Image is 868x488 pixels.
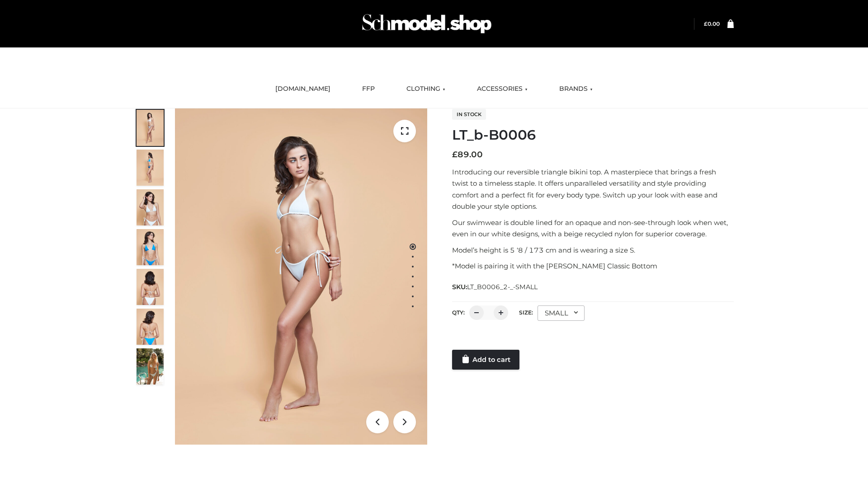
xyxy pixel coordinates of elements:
[137,269,164,305] img: ArielClassicBikiniTop_CloudNine_AzureSky_OW114ECO_7-scaled.jpg
[467,283,538,291] span: LT_B0006_2-_-SMALL
[452,150,483,160] bdi: 89.00
[704,20,720,27] a: £0.00
[538,305,585,321] div: SMALL
[137,189,164,225] img: ArielClassicBikiniTop_CloudNine_AzureSky_OW114ECO_3-scaled.jpg
[452,109,486,120] span: In stock
[400,79,452,99] a: CLOTHING
[452,260,734,272] p: *Model is pairing it with the [PERSON_NAME] Classic Bottom
[452,309,465,316] label: QTY:
[175,108,427,445] img: ArielClassicBikiniTop_CloudNine_AzureSky_OW114ECO_1
[452,217,734,240] p: Our swimwear is double lined for an opaque and non-see-through look when wet, even in our white d...
[452,282,538,292] span: SKU:
[137,309,164,345] img: ArielClassicBikiniTop_CloudNine_AzureSky_OW114ECO_8-scaled.jpg
[452,350,519,370] a: Add to cart
[552,79,599,99] a: BRANDS
[704,20,708,27] span: £
[452,166,734,212] p: Introducing our reversible triangle bikini top. A masterpiece that brings a fresh twist to a time...
[137,150,164,186] img: ArielClassicBikiniTop_CloudNine_AzureSky_OW114ECO_2-scaled.jpg
[452,127,734,143] h1: LT_b-B0006
[269,79,337,99] a: [DOMAIN_NAME]
[359,6,495,42] img: Schmodel Admin 964
[137,110,164,146] img: ArielClassicBikiniTop_CloudNine_AzureSky_OW114ECO_1-scaled.jpg
[704,20,720,27] bdi: 0.00
[137,348,164,385] img: Arieltop_CloudNine_AzureSky2.jpg
[137,229,164,265] img: ArielClassicBikiniTop_CloudNine_AzureSky_OW114ECO_4-scaled.jpg
[355,79,382,99] a: FFP
[452,150,458,160] span: £
[470,79,534,99] a: ACCESSORIES
[519,309,533,316] label: Size:
[452,244,734,256] p: Model’s height is 5 ‘8 / 173 cm and is wearing a size S.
